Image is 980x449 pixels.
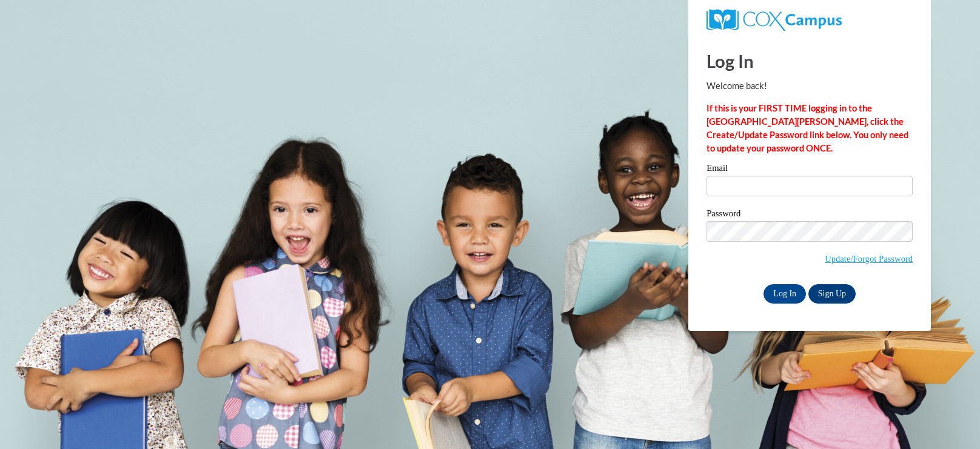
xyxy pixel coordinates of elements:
[706,164,913,176] label: Email
[706,79,913,93] p: Welcome back!
[706,48,913,73] h1: Log In
[808,284,856,304] a: Sign Up
[706,9,842,31] img: COX Campus
[764,284,806,304] input: Log In
[706,209,913,221] label: Password
[706,103,908,153] strong: If this is your FIRST TIME logging in to the [GEOGRAPHIC_DATA][PERSON_NAME], click the Create/Upd...
[706,14,842,24] a: COX Campus
[825,254,913,264] a: Update/Forgot Password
